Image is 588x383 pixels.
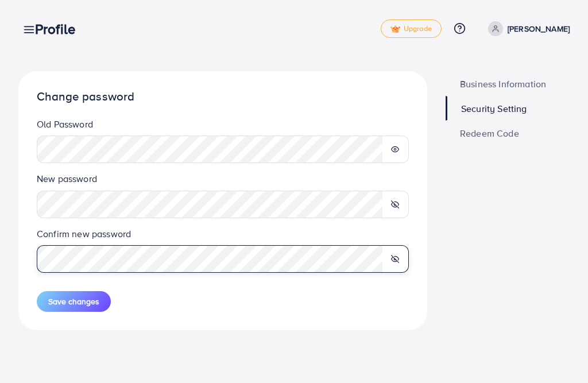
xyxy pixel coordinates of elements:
[460,129,519,138] span: Redeem Code
[461,104,527,113] span: Security Setting
[37,291,111,312] button: Save changes
[539,331,579,374] iframe: Chat
[381,20,442,38] a: tickUpgrade
[37,227,409,245] legend: Confirm new password
[460,79,546,88] span: Business Information
[48,296,99,307] span: Save changes
[37,90,409,104] h1: Change password
[35,21,84,37] h3: Profile
[483,21,570,36] a: [PERSON_NAME]
[390,25,400,33] img: tick
[508,22,570,36] p: [PERSON_NAME]
[37,118,409,136] legend: Old Password
[390,25,432,33] span: Upgrade
[37,172,409,190] legend: New password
